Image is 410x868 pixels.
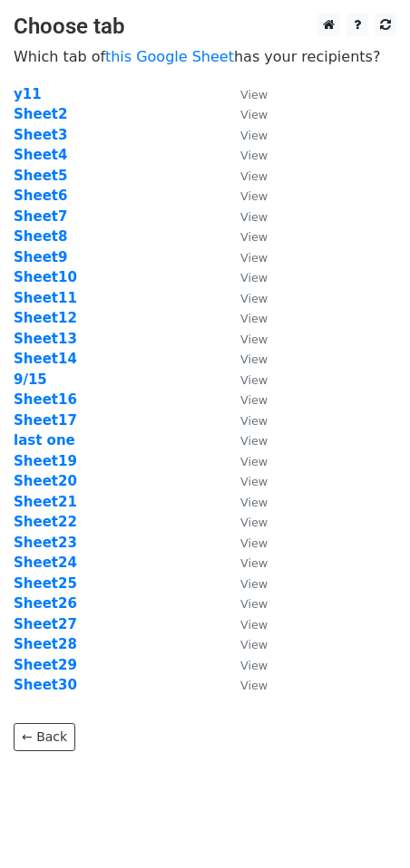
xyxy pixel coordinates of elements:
[14,249,67,265] a: Sheet9
[14,147,67,163] a: Sheet4
[14,473,77,489] a: Sheet20
[14,575,77,592] a: Sheet25
[222,249,268,265] a: View
[14,391,77,408] a: Sheet16
[222,514,268,530] a: View
[222,331,268,347] a: View
[240,333,268,346] small: View
[240,536,268,550] small: View
[222,555,268,571] a: View
[14,677,77,693] strong: Sheet30
[14,351,77,367] a: Sheet14
[222,657,268,673] a: View
[222,636,268,652] a: View
[222,575,268,592] a: View
[222,371,268,388] a: View
[240,312,268,325] small: View
[14,331,77,347] a: Sheet13
[14,453,77,469] a: Sheet19
[222,168,268,184] a: View
[240,108,268,121] small: View
[222,127,268,143] a: View
[222,351,268,367] a: View
[240,455,268,468] small: View
[14,290,77,306] a: Sheet11
[14,208,67,225] a: Sheet7
[222,106,268,122] a: View
[222,310,268,326] a: View
[14,494,77,510] a: Sheet21
[14,555,77,571] a: Sheet24
[14,616,77,632] a: Sheet27
[14,188,67,204] strong: Sheet6
[14,310,77,326] a: Sheet12
[14,432,75,448] a: last one
[14,127,67,143] a: Sheet3
[222,453,268,469] a: View
[14,47,396,66] p: Which tab of has your recipients?
[240,659,268,672] small: View
[14,723,75,751] a: ← Back
[14,371,47,388] a: 9/15
[240,475,268,488] small: View
[240,393,268,407] small: View
[14,228,67,245] a: Sheet8
[240,414,268,428] small: View
[222,494,268,510] a: View
[14,86,42,102] a: y11
[105,48,234,65] a: this Google Sheet
[222,535,268,551] a: View
[240,230,268,244] small: View
[240,352,268,366] small: View
[14,636,77,652] a: Sheet28
[14,168,67,184] a: Sheet5
[222,473,268,489] a: View
[240,292,268,305] small: View
[222,188,268,204] a: View
[240,577,268,591] small: View
[14,106,67,122] a: Sheet2
[240,373,268,387] small: View
[222,228,268,245] a: View
[222,290,268,306] a: View
[240,251,268,265] small: View
[222,269,268,285] a: View
[222,616,268,632] a: View
[240,556,268,570] small: View
[14,269,77,285] a: Sheet10
[222,208,268,225] a: View
[222,677,268,693] a: View
[222,86,268,102] a: View
[240,210,268,224] small: View
[14,657,77,673] strong: Sheet29
[14,535,77,551] a: Sheet23
[14,514,77,530] a: Sheet22
[14,412,77,429] a: Sheet17
[222,391,268,408] a: View
[240,169,268,183] small: View
[240,516,268,529] small: View
[222,147,268,163] a: View
[14,595,77,612] a: Sheet26
[14,14,396,40] h3: Choose tab
[222,412,268,429] a: View
[222,432,268,448] a: View
[240,189,268,203] small: View
[240,597,268,611] small: View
